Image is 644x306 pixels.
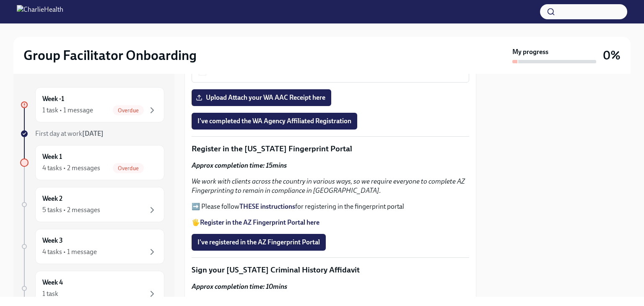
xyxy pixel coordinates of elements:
a: Week 14 tasks • 2 messagesOverdue [20,145,164,180]
p: Register in the [US_STATE] Fingerprint Portal [192,143,469,154]
span: Overdue [113,107,144,114]
a: Register in the AZ Fingerprint Portal here [200,218,319,226]
p: 🖐️ [192,218,469,227]
h6: Week -1 [42,94,64,104]
label: Upload Attach your WA AAC Receipt here [192,89,331,106]
p: Sign your [US_STATE] Criminal History Affidavit [192,265,469,275]
a: THESE instructions [239,202,295,210]
p: ➡️ Please follow for registering in the fingerprint portal [192,202,469,211]
div: 1 task • 1 message [42,106,93,115]
h6: Week 3 [42,236,63,245]
strong: My progress [512,47,548,57]
img: CharlieHealth [17,5,63,18]
div: 4 tasks • 1 message [42,247,97,257]
button: I've registered in the AZ Fingerprint Portal [192,234,326,251]
span: I've registered in the AZ Fingerprint Portal [197,238,320,246]
span: I've completed the WA Agency Affiliated Registration [197,117,351,125]
h6: Week 2 [42,194,62,203]
button: I've completed the WA Agency Affiliated Registration [192,113,357,130]
span: Overdue [113,165,144,171]
strong: [DATE] [82,130,104,137]
a: Week 25 tasks • 2 messages [20,187,164,222]
a: Week 41 task [20,271,164,306]
em: We work with clients across the country in various ways, so we require everyone to complete AZ Fi... [192,177,465,194]
div: 5 tasks • 2 messages [42,205,100,215]
h6: Week 4 [42,278,63,287]
h2: Group Facilitator Onboarding [23,47,197,64]
a: Week -11 task • 1 messageOverdue [20,87,164,122]
h6: Week 1 [42,152,62,161]
div: 4 tasks • 2 messages [42,163,100,173]
span: Upload Attach your WA AAC Receipt here [197,93,325,102]
a: First day at work[DATE] [20,129,164,138]
strong: Approx completion time: 10mins [192,283,287,290]
a: Week 34 tasks • 1 message [20,229,164,264]
div: 1 task [42,289,58,298]
span: First day at work [35,130,104,137]
strong: Approx completion time: 15mins [192,161,287,169]
h3: 0% [603,48,621,63]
